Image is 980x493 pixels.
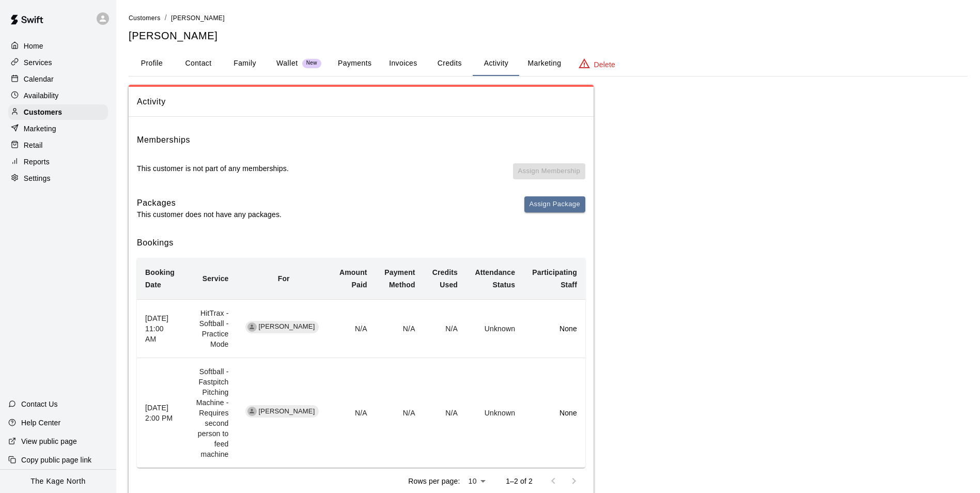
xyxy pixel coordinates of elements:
p: This customer is not part of any memberships. [137,163,289,174]
td: Unknown [466,358,523,468]
a: Services [8,55,108,70]
span: [PERSON_NAME] [255,322,319,332]
p: Wallet [276,58,298,69]
p: None [532,408,577,418]
th: [DATE] 2:00 PM [137,358,184,468]
span: You don't have any memberships [513,163,585,188]
button: Marketing [519,51,569,76]
h6: Memberships [137,133,190,147]
p: Reports [24,157,50,167]
td: N/A [424,299,466,358]
span: [PERSON_NAME] [255,407,319,417]
p: Delete [594,59,615,70]
span: Activity [137,95,585,109]
span: [PERSON_NAME] [171,14,225,22]
a: Reports [8,154,108,170]
div: 10 [464,474,489,489]
p: Settings [24,173,51,183]
p: Services [24,57,52,68]
nav: breadcrumb [129,12,968,24]
h6: Bookings [137,236,585,250]
p: Contact Us [21,399,58,409]
p: 1–2 of 2 [506,476,533,486]
div: Kevin Arnold [247,322,257,332]
td: N/A [376,299,424,358]
h6: Packages [137,196,282,210]
p: Copy public page link [21,455,91,465]
b: Amount Paid [339,268,367,289]
th: [DATE] 11:00 AM [137,299,184,358]
td: HitTrax - Softball - Practice Mode [184,299,237,358]
span: New [302,60,321,67]
li: / [165,12,167,23]
p: The Kage North [30,476,86,487]
b: Attendance Status [475,268,515,289]
b: Service [203,274,229,283]
a: Retail [8,137,108,153]
td: N/A [331,299,376,358]
b: Credits Used [432,268,458,289]
button: Profile [129,51,175,76]
div: Kevin Arnold [247,407,257,416]
p: Home [24,41,43,51]
td: N/A [376,358,424,468]
td: N/A [424,358,466,468]
a: Marketing [8,121,108,136]
p: View public page [21,436,77,446]
button: Credits [426,51,473,76]
p: Help Center [21,418,60,428]
button: Contact [175,51,222,76]
a: Customers [129,13,161,22]
p: This customer does not have any packages. [137,209,282,220]
button: Assign Package [524,196,585,212]
p: None [532,323,577,334]
table: simple table [137,258,585,468]
p: Availability [24,90,59,101]
a: Home [8,38,108,54]
b: Payment Method [384,268,415,289]
p: Customers [24,107,62,117]
td: Unknown [466,299,523,358]
button: Activity [473,51,519,76]
b: For [278,274,290,283]
button: Family [222,51,268,76]
button: Payments [330,51,380,76]
h5: [PERSON_NAME] [129,29,968,43]
a: Availability [8,88,108,103]
a: Settings [8,171,108,186]
div: basic tabs example [129,51,968,76]
td: Softball - Fastpitch Pitching Machine - Requires second person to feed machine [184,358,237,468]
a: Calendar [8,71,108,87]
p: Marketing [24,124,56,134]
td: N/A [331,358,376,468]
b: Booking Date [145,268,175,289]
p: Retail [24,140,43,150]
span: Customers [129,14,161,22]
b: Participating Staff [532,268,577,289]
p: Rows per page: [408,476,460,486]
button: Invoices [380,51,426,76]
a: Customers [8,104,108,120]
p: Calendar [24,74,54,84]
